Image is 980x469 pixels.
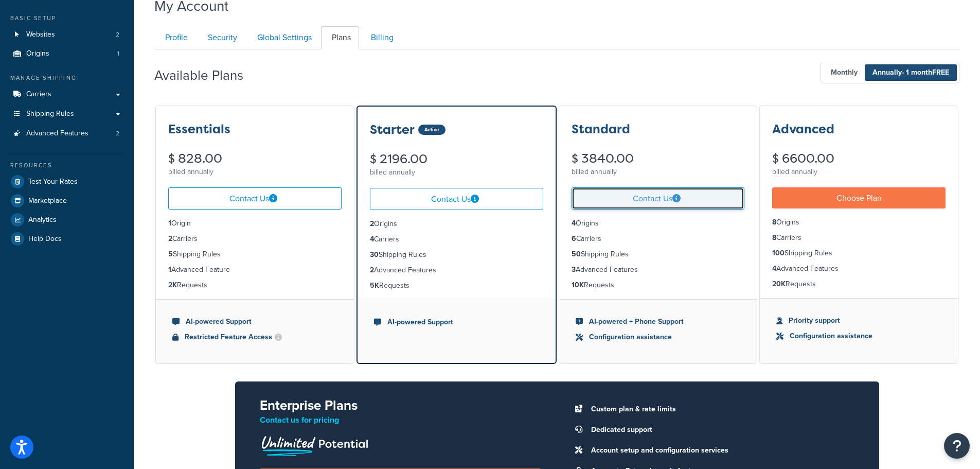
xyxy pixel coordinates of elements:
[168,123,230,136] h3: Essentials
[168,280,342,291] li: Requests
[586,402,854,416] li: Custom plan & rate limits
[8,172,126,191] a: Test Your Rates
[772,217,776,228] strong: 8
[374,317,539,328] li: AI-powered Support
[168,249,173,259] strong: 5
[576,332,741,343] li: Configuration assistance
[8,25,126,44] a: Websites 2
[26,90,51,99] span: Carriers
[772,248,946,259] li: Shipping Rules
[370,234,374,245] strong: 4
[572,249,745,260] li: Shipping Rules
[116,129,119,138] span: 2
[572,264,745,275] li: Advanced Features
[168,165,342,179] div: billed annually
[26,30,55,39] span: Websites
[260,398,541,413] h2: Enterprise Plans
[8,161,126,170] div: Resources
[8,25,126,44] li: Websites
[8,85,126,104] a: Carriers
[28,197,67,205] span: Marketplace
[28,216,57,224] span: Analytics
[776,315,941,326] li: Priority support
[772,217,946,228] li: Origins
[360,26,402,49] a: Billing
[168,264,342,275] li: Advanced Feature
[772,123,834,136] h3: Advanced
[772,187,946,209] a: Choose Plan
[154,68,259,83] h2: Available Plans
[772,279,786,289] strong: 20K
[28,178,78,186] span: Test Your Rates
[168,218,171,229] strong: 1
[8,230,126,248] a: Help Docs
[572,280,745,291] li: Requests
[370,218,543,230] li: Origins
[572,218,745,229] li: Origins
[772,232,946,244] li: Carriers
[902,67,949,78] span: - 1 month
[168,264,171,275] strong: 1
[26,129,88,138] span: Advanced Features
[8,192,126,210] a: Marketplace
[572,152,745,165] div: $ 3840.00
[772,279,946,290] li: Requests
[168,249,342,260] li: Shipping Rules
[865,64,957,81] span: Annually
[246,26,320,49] a: Global Settings
[370,249,379,260] strong: 30
[116,30,119,39] span: 2
[370,218,374,229] strong: 2
[772,165,946,179] div: billed annually
[821,62,959,83] button: Monthly Annually- 1 monthFREE
[772,263,946,274] li: Advanced Features
[8,124,126,143] a: Advanced Features 2
[572,233,576,244] strong: 6
[586,443,854,458] li: Account setup and configuration services
[370,123,415,136] h3: Starter
[370,265,543,276] li: Advanced Features
[168,152,342,165] div: $ 828.00
[168,280,177,290] strong: 2K
[572,187,745,210] a: Contact Us
[370,280,379,291] strong: 5K
[370,265,374,275] strong: 2
[572,123,630,136] h3: Standard
[197,26,245,49] a: Security
[772,248,785,258] strong: 100
[26,110,74,118] span: Shipping Rules
[370,153,543,165] div: $ 2196.00
[772,152,946,165] div: $ 6600.00
[8,211,126,229] a: Analytics
[8,105,126,124] a: Shipping Rules
[168,187,342,210] a: Contact Us
[572,280,584,290] strong: 10K
[172,332,337,343] li: Restricted Feature Access
[8,74,126,82] div: Manage Shipping
[944,433,970,459] button: Open Resource Center
[8,14,126,23] div: Basic Setup
[586,423,854,437] li: Dedicated support
[26,49,49,58] span: Origins
[823,64,865,81] span: Monthly
[370,234,543,245] li: Carriers
[260,413,541,427] p: Contact us for pricing
[8,44,126,63] li: Origins
[418,125,446,135] div: Active
[8,124,126,143] li: Advanced Features
[168,233,172,244] strong: 2
[154,26,196,49] a: Profile
[370,249,543,260] li: Shipping Rules
[370,188,543,210] a: Contact Us
[576,316,741,327] li: AI-powered + Phone Support
[572,264,576,275] strong: 3
[370,165,543,180] div: billed annually
[168,233,342,245] li: Carriers
[321,26,359,49] a: Plans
